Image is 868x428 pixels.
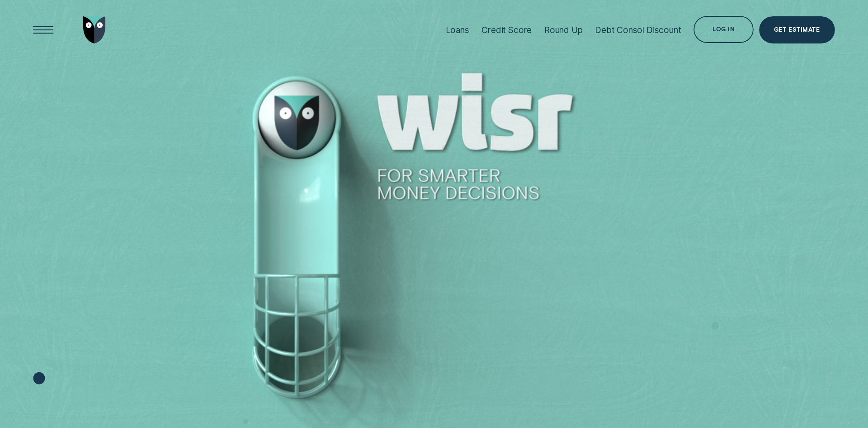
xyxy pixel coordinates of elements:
button: Log in [693,16,754,43]
button: Open Menu [30,16,57,43]
div: Round Up [544,25,583,35]
img: Wisr [83,16,106,43]
div: Credit Score [481,25,532,35]
div: Debt Consol Discount [595,25,681,35]
a: Get Estimate [759,16,835,43]
div: Loans [446,25,469,35]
